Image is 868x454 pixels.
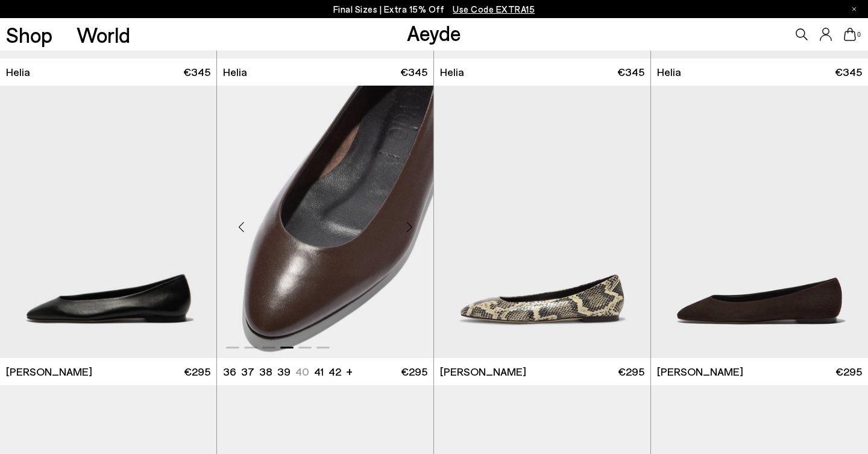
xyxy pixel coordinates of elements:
a: [PERSON_NAME] €295 [651,358,868,385]
a: Helia €345 [651,58,868,86]
li: + [346,363,353,379]
ul: variant [223,364,338,379]
a: Helia €345 [434,58,650,86]
li: 37 [241,364,254,379]
div: 4 / 6 [217,86,433,358]
a: Next slide Previous slide [217,86,433,358]
span: €295 [184,364,210,379]
span: [PERSON_NAME] [657,364,743,379]
span: [PERSON_NAME] [6,364,92,379]
a: Shop [6,24,52,45]
li: 39 [277,364,291,379]
a: [PERSON_NAME] €295 [434,358,650,385]
a: 36 37 38 39 40 41 42 + €295 [217,358,433,385]
div: Previous slide [223,209,259,245]
span: Helia [440,65,464,80]
span: €345 [400,65,427,80]
span: €295 [401,364,427,379]
span: €345 [183,65,210,80]
span: Helia [223,65,247,80]
span: €295 [618,364,644,379]
span: Helia [657,65,681,80]
span: €345 [835,65,862,80]
span: Navigate to /collections/ss25-final-sizes [453,4,535,14]
span: €295 [835,364,862,379]
a: Aeyde [407,20,461,45]
img: Ellie Suede Almond-Toe Flats [651,86,868,358]
a: Helia €345 [217,58,433,86]
span: €345 [617,65,644,80]
li: 38 [259,364,272,379]
div: Next slide [391,209,427,245]
li: 42 [329,364,341,379]
img: Ellie Almond-Toe Flats [434,86,650,358]
img: Ellie Almond-Toe Flats [217,86,433,358]
span: 0 [856,31,862,38]
li: 36 [223,364,236,379]
p: Final Sizes | Extra 15% Off [333,2,535,17]
span: [PERSON_NAME] [440,364,526,379]
a: 0 [844,28,856,41]
li: 41 [314,364,324,379]
span: Helia [6,65,30,80]
a: World [77,24,130,45]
